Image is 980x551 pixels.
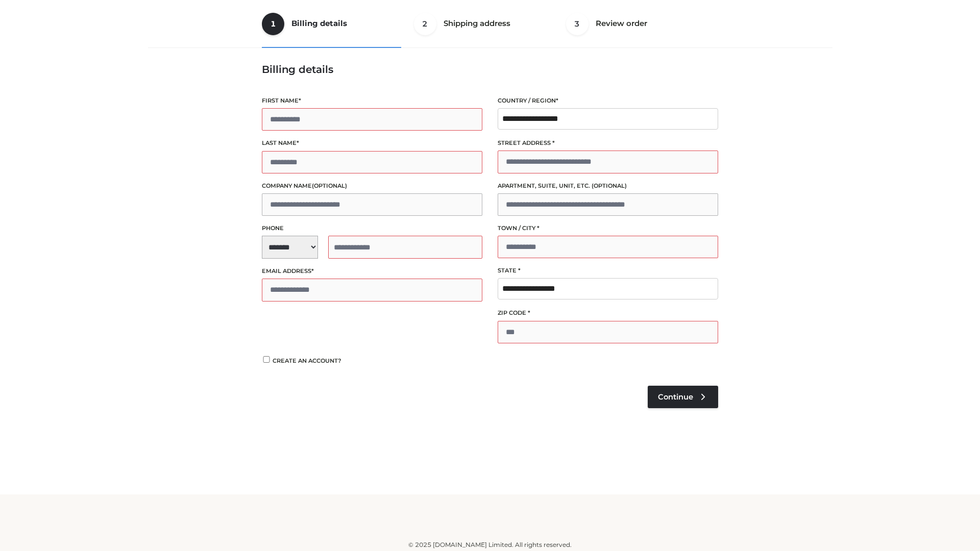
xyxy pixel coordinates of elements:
[262,138,482,148] label: Last name
[658,392,693,402] span: Continue
[592,182,627,189] span: (optional)
[262,63,718,76] h3: Billing details
[262,96,482,106] label: First name
[498,181,718,191] label: Apartment, suite, unit, etc.
[498,266,718,275] label: State
[312,182,347,189] span: (optional)
[152,540,828,550] div: © 2025 [DOMAIN_NAME] Limited. All rights reserved.
[498,138,718,148] label: Street address
[262,266,482,276] label: Email address
[262,223,482,233] label: Phone
[273,357,341,364] span: Create an account?
[498,308,718,318] label: ZIP Code
[262,356,271,363] input: Create an account?
[498,96,718,106] label: Country / Region
[262,181,482,191] label: Company name
[498,223,718,233] label: Town / City
[648,386,718,408] a: Continue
